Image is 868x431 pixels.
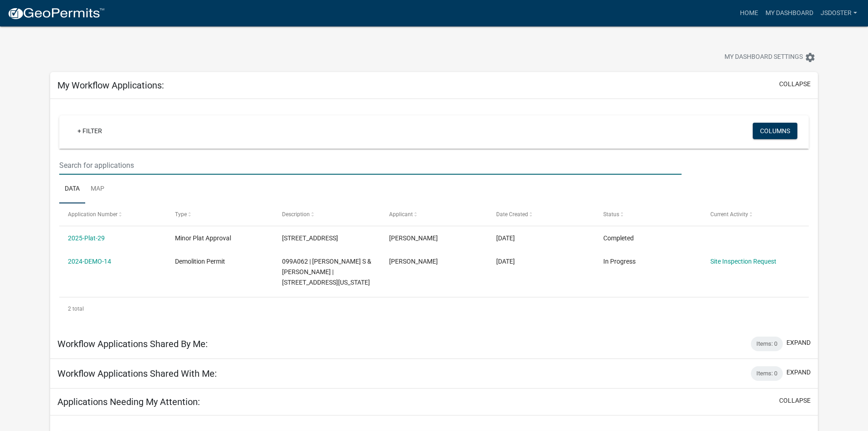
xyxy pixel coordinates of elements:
[85,175,110,204] a: Map
[717,48,823,66] button: My Dashboard Settingssettings
[389,234,438,242] span: Judson Doster
[175,258,225,265] span: Demolition Permit
[724,52,803,63] span: My Dashboard Settings
[753,123,797,139] button: Columns
[389,258,438,265] span: Judson Doster
[710,211,748,218] span: Current Activity
[282,211,310,218] span: Description
[70,123,109,139] a: + Filter
[751,366,783,381] div: Items: 0
[175,211,187,218] span: Type
[594,203,701,225] datatable-header-cell: Status
[488,203,595,225] datatable-header-cell: Date Created
[50,99,818,329] div: collapse
[779,79,811,89] button: collapse
[786,338,811,348] button: expand
[68,258,111,265] a: 2024-DEMO-14
[603,234,634,242] span: Completed
[273,203,380,225] datatable-header-cell: Description
[282,258,371,286] span: 099A062 | DOSTER JUDSON S & MARGARET M | 202 N Washington Ave
[57,396,200,407] h5: Applications Needing My Attention:
[389,211,413,218] span: Applicant
[762,5,817,22] a: My Dashboard
[779,396,811,405] button: collapse
[68,234,105,242] a: 2025-Plat-29
[496,234,515,242] span: 04/11/2025
[282,234,338,242] span: 114 PARKS MILL CT
[175,234,231,242] span: Minor Plat Approval
[710,258,776,265] a: Site Inspection Request
[59,203,166,225] datatable-header-cell: Application Number
[57,368,217,379] h5: Workflow Applications Shared With Me:
[57,80,164,91] h5: My Workflow Applications:
[603,211,619,218] span: Status
[380,203,488,225] datatable-header-cell: Applicant
[751,337,783,351] div: Items: 0
[59,175,85,204] a: Data
[701,203,808,225] datatable-header-cell: Current Activity
[817,5,861,22] a: Jsdoster
[603,258,636,265] span: In Progress
[496,258,515,265] span: 03/25/2024
[68,211,118,218] span: Application Number
[786,368,811,377] button: expand
[57,338,208,349] h5: Workflow Applications Shared By Me:
[805,52,816,63] i: settings
[166,203,273,225] datatable-header-cell: Type
[59,297,809,320] div: 2 total
[736,5,762,22] a: Home
[59,156,681,175] input: Search for applications
[496,211,528,218] span: Date Created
